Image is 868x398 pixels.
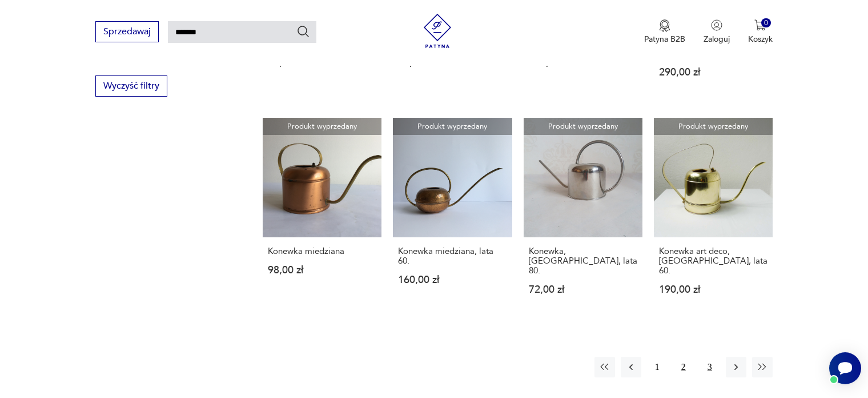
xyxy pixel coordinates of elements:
a: Ikona medaluPatyna B2B [644,19,685,45]
h3: Konewka miedziana [268,246,376,256]
p: 90,00 zł [268,58,376,67]
button: 1 [647,357,668,377]
img: Patyna - sklep z meblami i dekoracjami vintage [420,14,455,48]
div: 0 [761,18,771,28]
p: 110,00 zł [529,58,637,67]
button: 2 [673,357,694,377]
img: Ikonka użytkownika [711,19,722,31]
h3: Konewka miedziana, lata 60. [398,246,507,266]
p: Zaloguj [704,34,730,45]
button: Szukaj [296,25,310,38]
p: 72,00 zł [529,285,637,294]
button: 0Koszyk [748,19,773,45]
a: Produkt wyprzedanyKonewka miedziana, lata 60.Konewka miedziana, lata 60.160,00 zł [393,118,512,316]
button: Sprzedawaj [95,21,159,42]
p: Koszyk [748,34,773,45]
button: Zaloguj [704,19,730,45]
button: Wyczyść filtry [95,75,167,97]
button: Patyna B2B [644,19,685,45]
p: 290,00 zł [659,67,767,77]
p: 190,00 zł [659,285,767,294]
a: Sprzedawaj [95,29,159,37]
h3: Konewka art deco, [GEOGRAPHIC_DATA], lata 60. [659,246,767,276]
img: Ikona koszyka [754,19,766,31]
a: Produkt wyprzedanyKonewka art deco, Niemcy, lata 60.Konewka art deco, [GEOGRAPHIC_DATA], lata 60.... [654,118,773,316]
p: 98,00 zł [268,265,376,275]
p: 160,00 zł [398,275,507,285]
img: Ikona medalu [659,19,670,32]
a: Produkt wyprzedanyKonewka, Niemcy, lata 80.Konewka, [GEOGRAPHIC_DATA], lata 80.72,00 zł [524,118,642,316]
button: 3 [700,357,720,377]
iframe: Smartsupp widget button [829,352,861,384]
p: Patyna B2B [644,34,685,45]
h3: Konewka, [GEOGRAPHIC_DATA], lata 80. [529,246,637,276]
a: Produkt wyprzedanyKonewka miedzianaKonewka miedziana98,00 zł [263,118,381,316]
p: 95,00 zł [398,58,507,67]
